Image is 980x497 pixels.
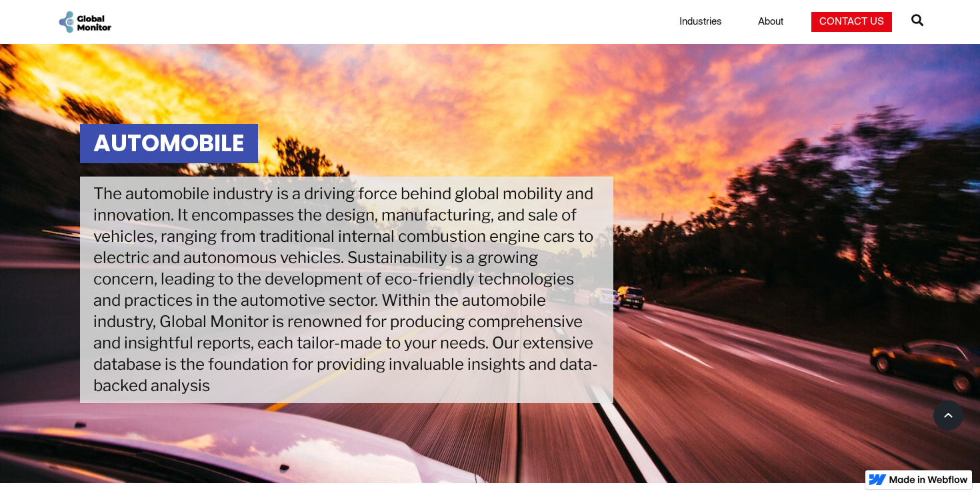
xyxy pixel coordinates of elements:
a: Contact Us [811,12,892,32]
div: The automobile industry is a driving force behind global mobility and innovation. It encompasses ... [80,177,613,403]
h1: Automobile [80,124,258,163]
span:  [911,11,923,29]
img: Made in Webflow [889,476,968,484]
a: home [57,9,113,35]
a: About [750,15,791,29]
a: Industries [671,15,730,29]
a:  [911,9,923,35]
